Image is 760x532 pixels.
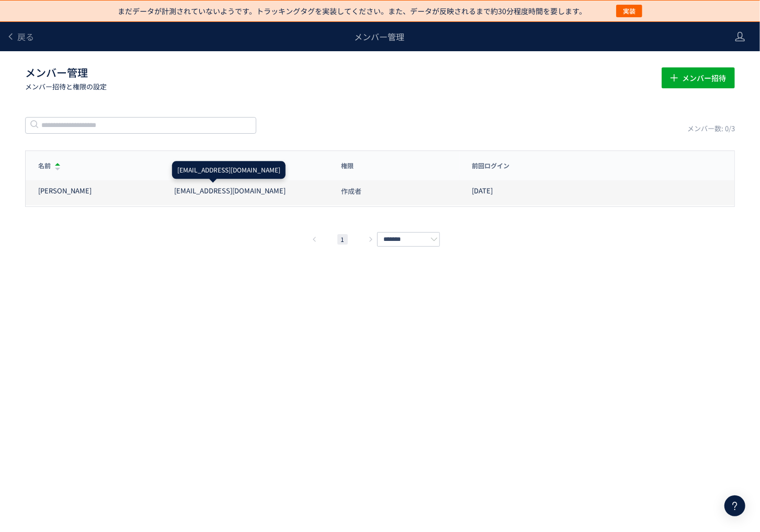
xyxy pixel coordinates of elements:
[25,82,649,91] p: メンバー招待と権限の設定
[172,161,286,179] div: [EMAIL_ADDRESS][DOMAIN_NAME]
[174,186,286,196] div: [EMAIL_ADDRESS][DOMAIN_NAME]
[460,186,621,196] div: [DATE]
[616,5,642,17] button: 実装
[25,233,735,246] div: pagination
[662,67,735,88] button: メンバー招待
[17,30,34,43] span: 戻る
[25,65,649,91] h1: メンバー管理
[623,5,636,17] span: 実装
[337,234,348,245] li: 1
[687,124,735,134] div: メンバー数: 0/3
[342,161,354,170] span: 権限
[38,186,92,196] div: [PERSON_NAME]
[34,22,724,51] div: メンバー管理
[118,6,587,16] p: まだデータが計測されていないようです。トラッキングタグを実装してください。また、データが反映されるまで約30分程度時間を要します。
[38,161,51,170] span: 名前
[472,161,510,170] span: 前回ログイン
[342,188,362,194] span: 作成者
[682,67,726,88] span: メンバー招待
